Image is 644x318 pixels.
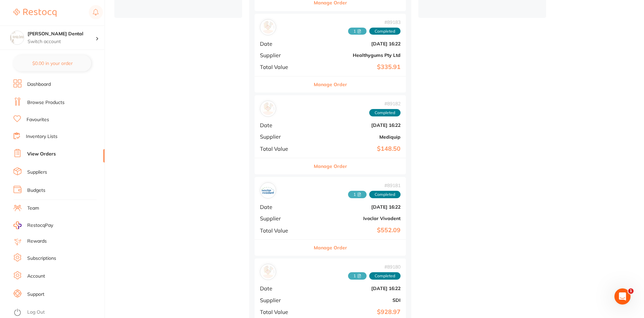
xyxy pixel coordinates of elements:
[369,109,401,116] span: Completed
[260,134,305,140] span: Supplier
[27,222,53,229] span: RestocqPay
[260,215,305,221] span: Supplier
[27,81,51,88] a: Dashboard
[262,266,274,278] img: SDI
[260,309,305,315] span: Total Value
[348,272,367,280] span: Received
[27,151,56,157] a: View Orders
[27,187,45,194] a: Budgets
[260,297,305,303] span: Supplier
[348,20,401,25] span: # 89183
[262,21,274,34] img: Healthygums Pty Ltd
[369,28,401,35] span: Completed
[260,52,305,58] span: Supplier
[310,64,401,71] b: $335.91
[314,76,347,93] button: Manage Order
[348,183,401,188] span: # 89181
[27,273,45,280] a: Account
[310,134,401,140] b: Mediquip
[260,227,305,234] span: Total Value
[310,145,401,152] b: $148.50
[260,285,305,291] span: Date
[310,216,401,221] b: Ivoclar Vivadent
[260,146,305,152] span: Total Value
[13,221,22,229] img: RestocqPay
[27,309,45,316] a: Log Out
[13,9,56,17] img: Restocq Logo
[28,38,96,45] p: Switch account
[369,101,401,106] span: # 89182
[369,191,401,198] span: Completed
[310,297,401,303] b: SDI
[310,204,401,210] b: [DATE] 16:22
[27,205,39,212] a: Team
[614,288,631,305] iframe: Intercom live chat
[310,41,401,46] b: [DATE] 16:22
[310,227,401,234] b: $552.09
[369,272,401,280] span: Completed
[310,309,401,316] b: $928.97
[27,238,47,245] a: Rewards
[27,291,44,298] a: Support
[26,133,58,140] a: Inventory Lists
[27,169,47,176] a: Suppliers
[13,55,91,71] button: $0.00 in your order
[28,31,96,37] h4: Hornsby Dental
[628,288,634,294] span: 1
[27,116,49,123] a: Favourites
[310,122,401,128] b: [DATE] 16:22
[27,99,65,106] a: Browse Products
[13,221,53,229] a: RestocqPay
[260,122,305,128] span: Date
[348,28,367,35] span: Received
[262,102,274,115] img: Mediquip
[27,255,56,262] a: Subscriptions
[310,52,401,58] b: Healthygums Pty Ltd
[310,286,401,291] b: [DATE] 16:22
[260,204,305,210] span: Date
[262,184,274,197] img: Ivoclar Vivadent
[348,264,401,270] span: # 89180
[260,41,305,47] span: Date
[348,191,367,198] span: Received
[13,5,56,21] a: Restocq Logo
[13,307,103,318] button: Log Out
[10,31,24,44] img: Hornsby Dental
[314,158,347,174] button: Manage Order
[314,240,347,256] button: Manage Order
[260,64,305,70] span: Total Value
